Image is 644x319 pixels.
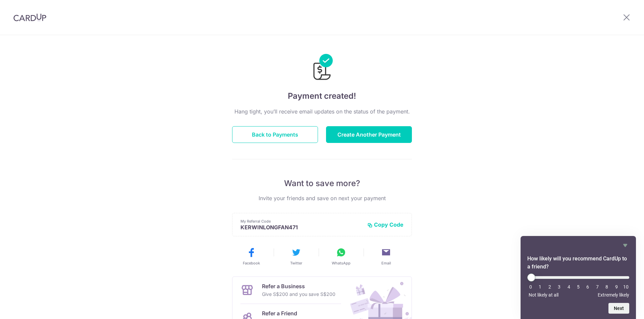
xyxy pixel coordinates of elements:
img: CardUp [13,13,46,21]
p: Give S$200 and you save S$200 [262,290,335,298]
p: My Referral Code [240,219,362,224]
span: Twitter [290,260,302,266]
button: Email [366,247,406,266]
li: 3 [556,284,562,290]
span: Extremely likely [598,292,629,298]
button: Facebook [231,247,271,266]
li: 10 [623,284,629,290]
div: How likely will you recommend CardUp to a friend? Select an option from 0 to 10, with 0 being Not... [527,241,629,314]
li: 1 [537,284,543,290]
h2: How likely will you recommend CardUp to a friend? Select an option from 0 to 10, with 0 being Not... [527,255,629,271]
span: Not likely at all [529,292,558,298]
p: KERWINLONGFAN471 [240,224,362,231]
li: 7 [594,284,601,290]
img: Payments [311,54,333,82]
p: Want to save more? [232,178,412,189]
button: Next question [608,303,629,314]
li: 5 [575,284,582,290]
button: Create Another Payment [326,126,412,143]
span: WhatsApp [332,260,351,266]
li: 0 [527,284,534,290]
button: Copy Code [367,221,404,228]
li: 2 [546,284,553,290]
p: Refer a Business [262,282,335,290]
div: How likely will you recommend CardUp to a friend? Select an option from 0 to 10, with 0 being Not... [527,273,629,298]
span: Facebook [243,260,260,266]
li: 8 [603,284,610,290]
li: 6 [584,284,591,290]
li: 4 [566,284,572,290]
button: Twitter [276,247,316,266]
button: WhatsApp [321,247,361,266]
li: 9 [613,284,620,290]
p: Hang tight, you’ll receive email updates on the status of the payment. [232,107,412,115]
span: Email [381,260,391,266]
button: Hide survey [621,241,629,249]
button: Back to Payments [232,126,318,143]
h4: Payment created! [232,90,412,102]
p: Refer a Friend [262,309,329,317]
p: Invite your friends and save on next your payment [232,194,412,202]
